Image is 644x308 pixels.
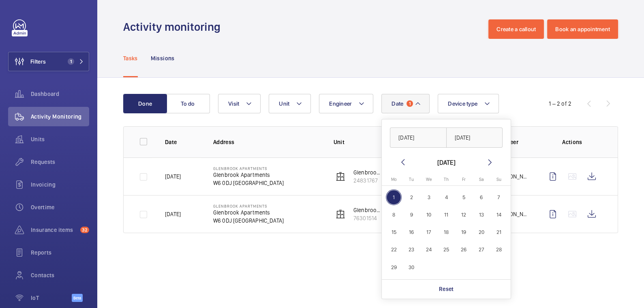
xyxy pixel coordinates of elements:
span: Overtime [31,203,89,211]
button: September 29, 2025 [385,259,402,276]
p: Engineer [495,138,530,146]
input: DD/MM/YYYY [390,127,447,148]
button: September 15, 2025 [385,223,402,241]
span: 30 [404,259,419,275]
button: Date1 [381,94,430,113]
div: 1 – 2 of 2 [549,100,571,108]
p: Glenbrook Apartments [213,204,284,208]
button: September 18, 2025 [438,223,455,241]
button: September 10, 2025 [420,206,438,223]
span: Dashboard [31,90,89,98]
img: elevator.svg [336,209,345,219]
button: Book an appointment [547,19,618,39]
span: Sa [479,177,484,182]
span: Visit [228,100,239,107]
span: 5 [456,189,472,205]
span: 20 [473,224,489,240]
p: Tasks [123,54,138,62]
div: [DATE] [437,157,456,167]
button: September 20, 2025 [473,223,490,241]
button: September 7, 2025 [490,189,507,206]
span: We [426,177,432,182]
span: 1 [407,100,413,107]
span: 2 [404,189,419,205]
button: September 9, 2025 [402,206,420,223]
p: Glenbrook apartments left hand lift [353,206,381,214]
button: September 22, 2025 [385,241,402,258]
button: September 8, 2025 [385,206,402,223]
span: Insurance items [31,226,77,234]
p: W6 0DJ [GEOGRAPHIC_DATA] [213,179,284,187]
span: 29 [386,259,402,275]
span: Date [392,100,403,107]
span: 24 [421,242,437,258]
span: Mo [391,177,397,182]
p: Reset [439,285,454,293]
span: Engineer [329,100,352,107]
button: September 12, 2025 [455,206,473,223]
button: Visit [218,94,261,113]
span: 22 [386,242,402,258]
span: 6 [473,189,489,205]
span: 13 [473,207,489,223]
p: Date [165,138,200,146]
p: 24831767 [353,176,381,185]
button: September 27, 2025 [473,241,490,258]
button: Device type [438,94,499,113]
span: 1 [386,189,402,205]
button: September 3, 2025 [420,189,438,206]
span: 10 [421,207,437,223]
span: Contacts [31,271,89,279]
span: Beta [72,294,83,302]
span: Invoicing [31,181,89,189]
span: Filters [30,57,46,66]
span: Activity Monitoring [31,113,89,121]
p: Unit [334,138,381,146]
span: 18 [439,224,454,240]
span: Requests [31,158,89,166]
p: Actions [543,138,601,146]
p: Address [213,138,321,146]
span: 11 [439,207,454,223]
span: 19 [456,224,472,240]
span: 15 [386,224,402,240]
button: September 25, 2025 [438,241,455,258]
button: September 30, 2025 [402,259,420,276]
span: Th [444,177,449,182]
span: 23 [404,242,419,258]
button: Unit [269,94,311,113]
button: Create a callout [488,19,544,39]
button: September 14, 2025 [490,206,507,223]
button: September 17, 2025 [420,223,438,241]
button: September 2, 2025 [402,189,420,206]
span: 9 [404,207,419,223]
button: September 24, 2025 [420,241,438,258]
button: September 23, 2025 [402,241,420,258]
span: 3 [421,189,437,205]
span: 4 [439,189,454,205]
span: 28 [491,242,507,258]
span: Su [496,177,501,182]
span: 8 [386,207,402,223]
span: Device type [448,100,477,107]
p: W6 0DJ [GEOGRAPHIC_DATA] [213,217,284,225]
p: [PERSON_NAME] [495,172,530,181]
button: Done [123,94,167,113]
input: DD/MM/YYYY [446,127,503,148]
span: 14 [491,207,507,223]
p: Missions [151,54,175,62]
p: Glenbrook Apartments [213,166,284,171]
span: 25 [439,242,454,258]
button: Engineer [319,94,373,113]
button: September 28, 2025 [490,241,507,258]
p: Glenbrook apartments right hand lift [353,168,381,176]
span: 12 [456,207,472,223]
span: 27 [473,242,489,258]
span: 26 [456,242,472,258]
p: [DATE] [165,172,181,181]
span: 16 [404,224,419,240]
button: September 13, 2025 [473,206,490,223]
button: September 11, 2025 [438,206,455,223]
button: Filters1 [8,52,89,71]
button: September 26, 2025 [455,241,473,258]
